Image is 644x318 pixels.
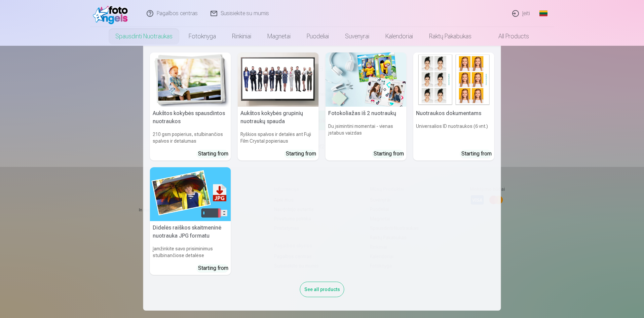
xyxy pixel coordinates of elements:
[150,167,231,221] img: Didelės raiškos skaitmeninė nuotrauka JPG formatu
[326,120,407,147] h6: Du įsimintini momentai - vienas įstabus vaizdas
[421,27,480,46] a: Raktų pakabukas
[238,52,319,107] img: Aukštos kokybės grupinių nuotraukų spauda
[300,282,344,297] div: See all products
[326,107,407,120] h5: Fotokoliažas iš 2 nuotraukų
[198,264,228,272] div: Starting from
[150,107,231,128] h5: Aukštos kokybės spausdintos nuotraukos
[413,107,494,120] h5: Nuotraukos dokumentams
[480,27,537,46] a: All products
[198,150,228,158] div: Starting from
[300,285,344,292] a: See all products
[181,27,224,46] a: Fotoknyga
[377,27,421,46] a: Kalendoriai
[413,52,494,107] img: Nuotraukos dokumentams
[259,27,299,46] a: Magnetai
[326,52,407,107] img: Fotokoliažas iš 2 nuotraukų
[413,52,494,161] a: Nuotraukos dokumentamsNuotraukos dokumentamsUniversalios ID nuotraukos (6 vnt.)Starting from
[93,3,131,24] img: /fa2
[107,27,181,46] a: Spausdinti nuotraukas
[150,221,231,243] h5: Didelės raiškos skaitmeninė nuotrauka JPG formatu
[150,243,231,261] h6: Įamžinkite savo prisiminimus stulbinančiose detalėse
[299,27,337,46] a: Puodeliai
[150,128,231,147] h6: 210 gsm popierius, stulbinančios spalvos ir detalumas
[286,150,316,158] div: Starting from
[238,128,319,147] h6: Ryškios spalvos ir detalės ant Fuji Film Crystal popieriaus
[326,52,407,161] a: Fotokoliažas iš 2 nuotraukųFotokoliažas iš 2 nuotraukųDu įsimintini momentai - vienas įstabus vai...
[150,167,231,275] a: Didelės raiškos skaitmeninė nuotrauka JPG formatuDidelės raiškos skaitmeninė nuotrauka JPG format...
[224,27,259,46] a: Rinkiniai
[238,52,319,161] a: Aukštos kokybės grupinių nuotraukų spaudaAukštos kokybės grupinių nuotraukų spaudaRyškios spalvos...
[337,27,377,46] a: Suvenyrai
[150,52,231,161] a: Aukštos kokybės spausdintos nuotraukos Aukštos kokybės spausdintos nuotraukos210 gsm popierius, s...
[413,120,494,147] h6: Universalios ID nuotraukos (6 vnt.)
[238,107,319,128] h5: Aukštos kokybės grupinių nuotraukų spauda
[150,52,231,107] img: Aukštos kokybės spausdintos nuotraukos
[374,150,404,158] div: Starting from
[461,150,492,158] div: Starting from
